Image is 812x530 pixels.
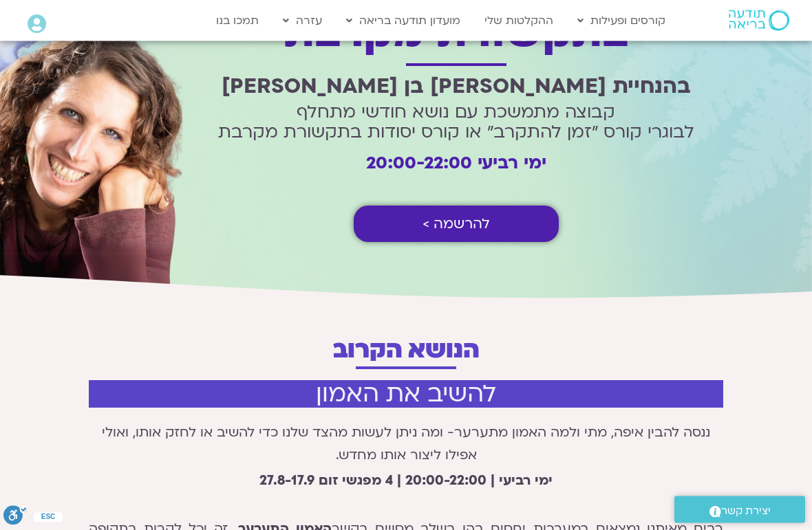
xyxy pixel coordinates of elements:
p: ננסה להבין איפה, מתי ולמה האמון מתערער- ומה ניתן לעשות מהצד שלנו כדי להשיב או לחזק אותו, ואולי אפ... [89,422,723,467]
a: ההקלטות שלי [478,8,560,34]
a: עזרה [276,8,329,34]
a: קורסים ופעילות [570,8,672,34]
a: יצירת קשר [674,496,805,523]
img: תודעה בריאה [729,10,789,31]
span: להרשמה > [423,217,490,232]
a: מועדון תודעה בריאה [339,8,467,34]
h2: קבוצה מתמשכת עם נושא חודשי מתחלף לבוגרי קורס ״זמן להתקרב״ או קורס יסודות בתקשורת מקרבת [212,103,701,143]
a: תמכו בנו [209,8,266,34]
strong: ימי רביעי | 20:00-22:00 | 4 מפגשי זום 27.8-17.9 [259,472,553,490]
strong: ימי רביעי 20:00-22:00 [366,152,546,175]
h2: בהנחיית [PERSON_NAME] בן [PERSON_NAME] [212,75,701,99]
a: להרשמה > [354,206,559,243]
span: יצירת קשר [721,502,771,520]
h2: הנושא הקרוב [48,338,764,363]
h2: להשיב את האמון [89,381,723,408]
